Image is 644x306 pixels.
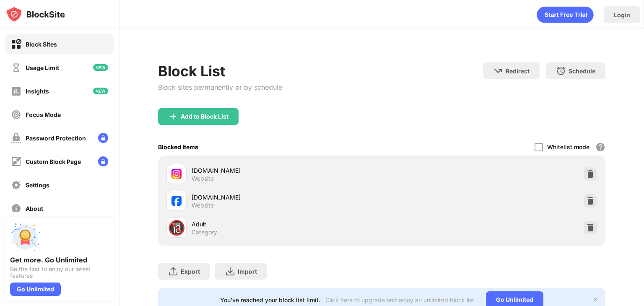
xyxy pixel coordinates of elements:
[171,196,182,206] img: favicons
[11,39,21,49] img: block-on.svg
[11,203,21,214] img: about-off.svg
[10,266,109,279] div: Be the first to enjoy our latest features
[11,133,21,143] img: password-protection-off.svg
[26,182,49,189] div: Settings
[192,202,214,209] div: Website
[192,166,382,175] div: [DOMAIN_NAME]
[569,67,595,75] div: Schedule
[506,67,530,75] div: Redirect
[10,222,40,252] img: push-unlimited.svg
[181,113,229,120] div: Add to Block List
[592,296,599,303] img: x-button.svg
[11,62,21,73] img: time-usage-off.svg
[26,88,49,95] div: Insights
[192,193,382,202] div: [DOMAIN_NAME]
[547,143,589,150] div: Whitelist mode
[168,219,185,236] div: 🔞
[98,133,108,143] img: lock-menu.svg
[220,296,320,303] div: You’ve reached your block list limit.
[93,88,108,94] img: new-icon.svg
[10,256,109,264] div: Get more. Go Unlimited
[158,143,198,150] div: Blocked Items
[192,220,382,228] div: Adult
[11,156,21,167] img: customize-block-page-off.svg
[10,283,61,296] div: Go Unlimited
[614,11,630,18] div: Login
[11,180,21,190] img: settings-off.svg
[181,268,200,275] div: Export
[158,83,282,91] div: Block sites permanently or by schedule
[171,169,182,179] img: favicons
[11,86,21,96] img: insights-off.svg
[192,175,214,182] div: Website
[26,111,61,118] div: Focus Mode
[238,268,257,275] div: Import
[26,205,43,212] div: About
[6,6,65,23] img: logo-blocksite.svg
[325,296,476,303] div: Click here to upgrade and enjoy an unlimited block list.
[26,64,59,71] div: Usage Limit
[158,62,282,80] div: Block List
[26,41,57,48] div: Block Sites
[11,109,21,120] img: focus-off.svg
[537,6,594,23] div: animation
[192,228,217,236] div: Category
[93,64,108,71] img: new-icon.svg
[98,156,108,166] img: lock-menu.svg
[26,135,86,142] div: Password Protection
[26,158,81,165] div: Custom Block Page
